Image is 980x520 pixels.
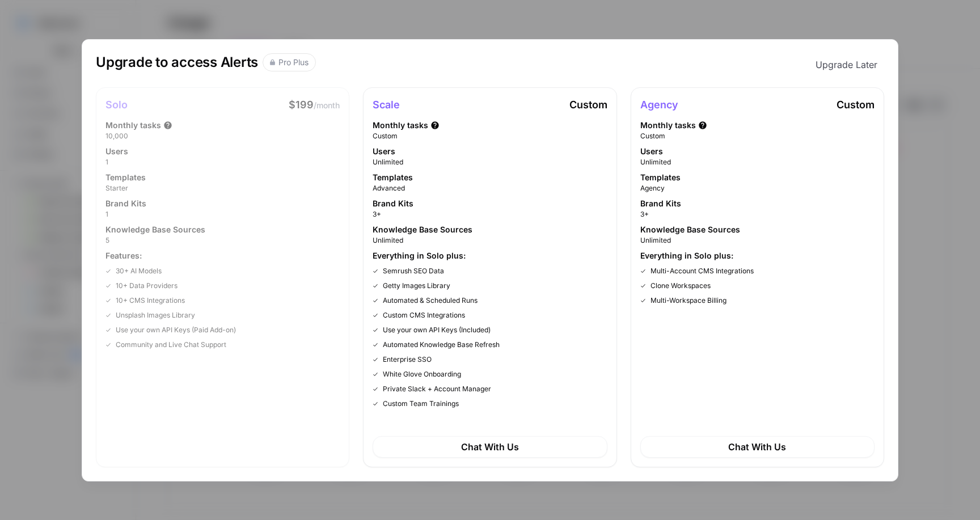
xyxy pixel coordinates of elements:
[569,99,607,111] span: Custom
[373,224,472,235] span: Knowledge Base Sources
[383,325,491,335] span: Use your own API Keys (Included)
[373,209,607,219] span: 3+
[105,250,340,261] span: Features:
[383,399,459,409] span: Custom Team Trainings
[640,209,875,219] span: 3+
[105,209,340,219] span: 1
[640,183,875,193] span: Agency
[105,146,128,157] span: Users
[105,224,205,235] span: Knowledge Base Sources
[116,310,195,320] span: Unsplash Images Library
[383,281,450,291] span: Getty Images Library
[640,131,875,141] span: Custom
[383,295,478,306] span: Automated & Scheduled Runs
[650,266,754,276] span: Multi-Account CMS Integrations
[116,295,185,306] span: 10+ CMS Integrations
[116,281,178,291] span: 10+ Data Providers
[383,310,465,320] span: Custom CMS Integrations
[116,340,226,350] span: Community and Live Chat Support
[289,99,314,111] span: $199
[373,172,413,183] span: Templates
[105,235,340,246] span: 5
[383,369,461,379] span: White Glove Onboarding
[640,198,681,209] span: Brand Kits
[373,250,607,261] span: Everything in Solo plus:
[373,146,395,157] span: Users
[278,57,309,68] div: Pro Plus
[116,266,162,276] span: 30+ AI Models
[640,250,875,261] span: Everything in Solo plus:
[640,97,678,113] h1: Agency
[373,235,607,246] span: Unlimited
[640,235,875,246] span: Unlimited
[640,157,875,167] span: Unlimited
[640,224,740,235] span: Knowledge Base Sources
[837,99,875,111] span: Custom
[373,120,428,131] span: Monthly tasks
[383,266,444,276] span: Semrush SEO Data
[640,436,875,458] div: Chat With Us
[105,97,128,113] h1: Solo
[640,120,696,131] span: Monthly tasks
[640,146,663,157] span: Users
[105,120,161,131] span: Monthly tasks
[314,100,340,110] span: /month
[105,131,340,141] span: 10,000
[383,354,432,365] span: Enterprise SSO
[373,131,607,141] span: Custom
[650,281,711,291] span: Clone Workspaces
[383,340,500,350] span: Automated Knowledge Base Refresh
[105,183,340,193] span: Starter
[640,172,681,183] span: Templates
[96,53,258,76] h1: Upgrade to access Alerts
[105,198,146,209] span: Brand Kits
[373,183,607,193] span: Advanced
[373,436,607,458] div: Chat With Us
[105,172,146,183] span: Templates
[809,53,884,76] button: Upgrade Later
[650,295,726,306] span: Multi-Workspace Billing
[373,198,413,209] span: Brand Kits
[373,157,607,167] span: Unlimited
[105,157,340,167] span: 1
[383,384,491,394] span: Private Slack + Account Manager
[373,97,400,113] h1: Scale
[116,325,236,335] span: Use your own API Keys (Paid Add-on)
